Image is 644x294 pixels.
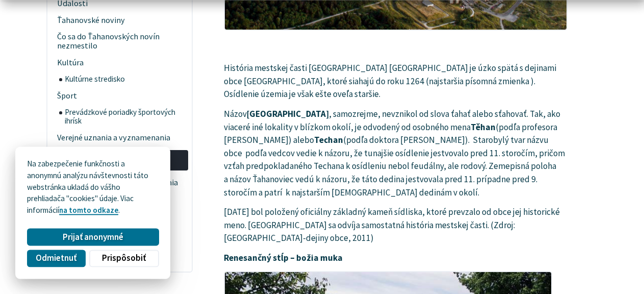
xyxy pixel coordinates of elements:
[51,12,188,29] a: Ťahanovské noviny
[57,55,182,71] span: Kultúra
[51,29,188,55] a: Čo sa do Ťahanovských novín nezmestilo
[57,29,182,55] span: Čo sa do Ťahanovských novín nezmestilo
[65,104,182,129] span: Prevádzkové poriadky športových ihrísk
[51,87,188,104] a: Šport
[27,158,159,216] p: Na zabezpečenie funkčnosti a anonymnú analýzu návštevnosti táto webstránka ukladá do vášho prehli...
[314,134,343,145] strong: Techan
[59,104,188,129] a: Prevádzkové poriadky športových ihrísk
[51,129,188,146] a: Verejné uznania a vyznamenania
[224,206,568,245] p: [DATE] bol položený oficiálny základný kameň sídliska, ktoré prevzalo od obce jej historické meno...
[57,12,182,29] span: Ťahanovské noviny
[65,71,182,88] span: Kultúrne stredisko
[89,250,159,267] button: Prispôsobiť
[36,253,76,263] span: Odmietnuť
[27,250,85,267] button: Odmietnuť
[224,252,343,263] strong: Renesančný stĺp – božia muka
[57,87,182,104] span: Šport
[471,121,496,133] strong: Těhan
[59,71,188,88] a: Kultúrne stredisko
[59,205,118,215] a: na tomto odkaze
[63,232,123,242] span: Prijať anonymné
[57,129,182,146] span: Verejné uznania a vyznamenania
[102,253,146,263] span: Prispôsobiť
[27,228,159,246] button: Prijať anonymné
[224,108,568,199] p: Názov , samozrejme, nevznikol od slova ťahať alebo sťahovať. Tak, ako viaceré iné lokality v blíz...
[224,62,568,101] p: História mestskej časti [GEOGRAPHIC_DATA] [GEOGRAPHIC_DATA] je úzko spätá s dejinami obce [GEOGRA...
[51,55,188,71] a: Kultúra
[247,108,329,119] strong: [GEOGRAPHIC_DATA]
